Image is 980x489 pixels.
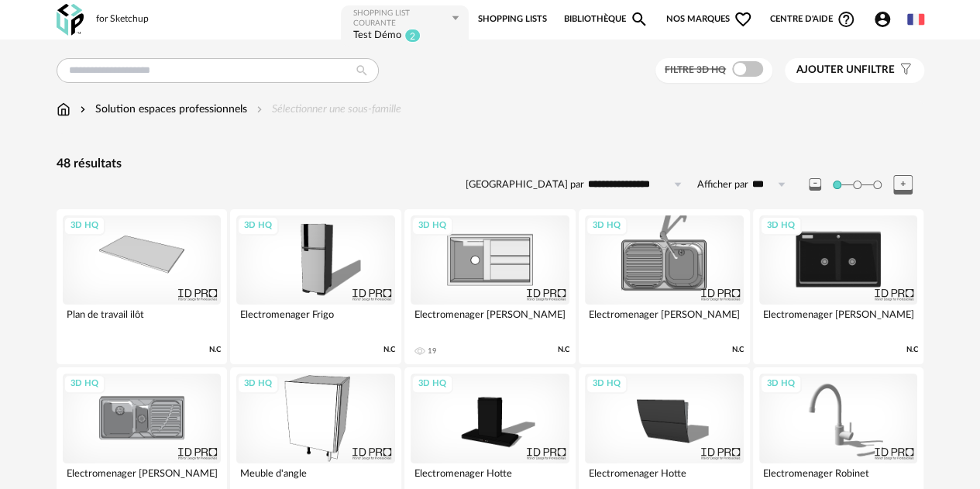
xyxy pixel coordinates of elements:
[586,374,628,394] div: 3D HQ
[466,178,584,191] label: [GEOGRAPHIC_DATA] par
[770,10,856,29] span: Centre d'aideHelp Circle Outline icon
[558,345,569,355] span: N.C
[63,305,222,336] div: Plan de travail ilôt
[237,374,279,394] div: 3D HQ
[57,102,70,117] img: svg+xml;base64,PHN2ZyB3aWR0aD0iMTYiIGhlaWdodD0iMTciIHZpZXdCb3g9IjAgMCAxNiAxNyIgZmlsbD0ibm9uZSIgeG...
[411,374,453,394] div: 3D HQ
[230,209,401,364] a: 3D HQ Electromenager Frigo N.C
[57,209,228,364] a: 3D HQ Plan de travail ilôt N.C
[404,29,421,43] sup: 2
[630,10,648,29] span: Magnify icon
[96,13,149,26] div: for Sketchup
[760,374,802,394] div: 3D HQ
[666,4,753,35] span: Nos marques
[907,11,924,28] img: fr
[895,64,913,77] span: Filter icon
[353,29,401,43] div: Test Démo
[77,102,89,117] img: svg+xml;base64,PHN2ZyB3aWR0aD0iMTYiIGhlaWdodD0iMTYiIHZpZXdCb3g9IjAgMCAxNiAxNiIgZmlsbD0ibm9uZSIgeG...
[383,345,395,355] span: N.C
[57,156,924,172] div: 48 résultats
[785,58,924,83] button: Ajouter unfiltre Filter icon
[64,216,105,236] div: 3D HQ
[906,345,917,355] span: N.C
[353,9,450,29] div: Shopping List courante
[837,10,855,29] span: Help Circle Outline icon
[477,4,546,35] a: Shopping Lists
[734,10,752,29] span: Heart Outline icon
[209,345,221,355] span: N.C
[732,345,744,355] span: N.C
[64,374,105,394] div: 3D HQ
[411,305,569,336] div: Electromenager [PERSON_NAME]
[579,209,750,364] a: 3D HQ Electromenager [PERSON_NAME] N.C
[411,216,453,236] div: 3D HQ
[404,209,576,364] a: 3D HQ Electromenager [PERSON_NAME] 19 N.C
[753,209,924,364] a: 3D HQ Electromenager [PERSON_NAME] N.C
[760,216,802,236] div: 3D HQ
[57,4,84,36] img: OXP
[586,216,628,236] div: 3D HQ
[873,10,892,29] span: Account Circle icon
[759,305,918,336] div: Electromenager [PERSON_NAME]
[796,64,861,75] span: Ajouter un
[428,346,437,356] div: 19
[873,10,899,29] span: Account Circle icon
[564,4,649,35] a: BibliothèqueMagnify icon
[237,216,279,236] div: 3D HQ
[796,64,895,77] span: filtre
[665,65,726,74] span: Filtre 3D HQ
[77,102,247,117] div: Solution espaces professionnels
[585,305,744,336] div: Electromenager [PERSON_NAME]
[236,305,395,336] div: Electromenager Frigo
[697,178,748,191] label: Afficher par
